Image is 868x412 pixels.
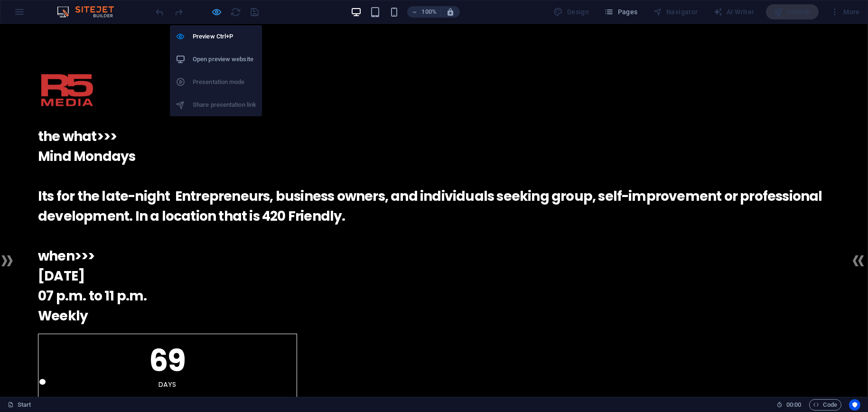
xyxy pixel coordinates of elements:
i: On resize automatically adjust zoom level to fit chosen device. [446,8,455,16]
h3: 69 [50,322,285,352]
h6: Open preview website [193,54,256,65]
h3: the what>>> Mind Mondays Its for the late-night Entrepreneurs, business owners, and individuals s... [38,103,830,302]
h6: 100% [421,6,437,18]
img: mindmeet.reality5media.com [38,38,95,95]
img: Editor Logo [55,6,126,18]
strong: . [38,328,47,373]
button: Usercentrics [849,399,860,411]
h6: Session time [776,399,802,411]
span: Pages [604,7,637,17]
p: Days [50,356,285,366]
span: Code [813,399,837,411]
button: Pages [600,4,641,19]
a: Click to cancel selection. Double-click to open Pages [8,399,31,411]
span: : [793,401,794,408]
button: 100% [407,6,441,18]
h6: Preview Ctrl+P [193,31,256,42]
button: Code [809,399,841,411]
span: 00 00 [786,399,801,411]
div: Design (Ctrl+Alt+Y) [550,4,593,19]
